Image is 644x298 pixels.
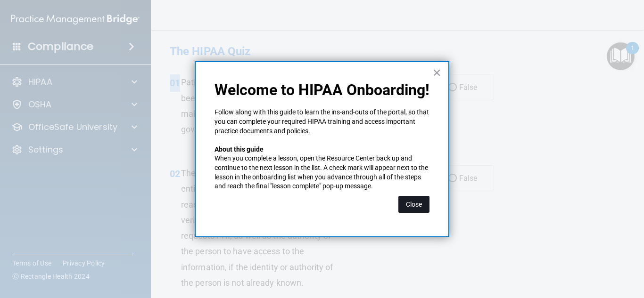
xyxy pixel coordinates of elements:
button: Close [398,196,429,213]
iframe: Drift Widget Chat Controller [481,231,633,269]
button: Close [432,65,441,80]
p: Welcome to HIPAA Onboarding! [215,81,429,99]
p: Follow along with this guide to learn the ins-and-outs of the portal, so that you can complete yo... [215,108,429,136]
strong: About this guide [215,145,264,153]
p: When you complete a lesson, open the Resource Center back up and continue to the next lesson in t... [215,154,429,191]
